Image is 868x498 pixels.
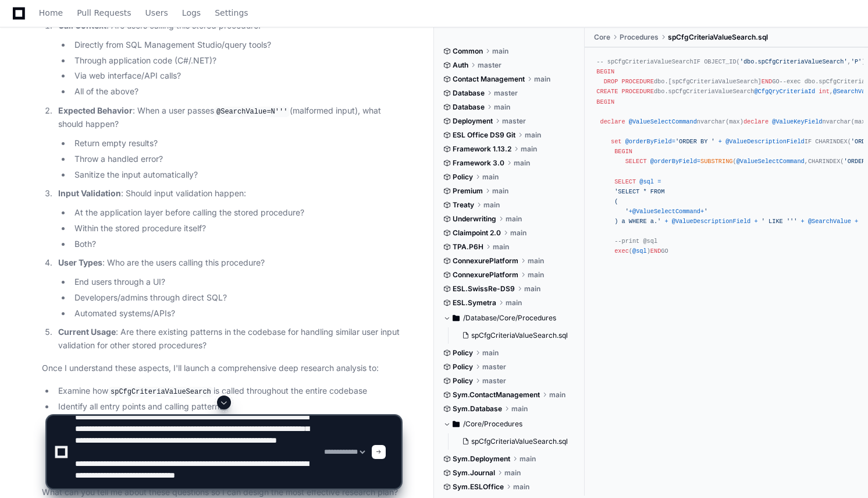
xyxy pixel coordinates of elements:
span: main [482,172,499,182]
span: @ValueKeyField [772,118,822,125]
span: @sql [632,248,647,255]
span: SUBSTRING [700,158,732,165]
span: @SearchValue [808,218,851,225]
span: master [482,362,506,372]
span: Pull Requests [77,9,131,16]
li: Through application code (C#/.NET)? [71,54,401,68]
span: Treaty [453,200,474,210]
span: -- spCfgCriteriaValueSearch [596,58,693,65]
span: main [510,228,527,238]
span: = [657,178,661,185]
span: main [528,270,544,280]
span: main [506,298,522,308]
span: --print @sql [614,238,657,245]
span: + [801,218,805,225]
span: master [494,89,518,98]
span: master [482,376,506,386]
span: main [494,103,510,112]
span: ESL.SwissRe-DS9 [453,284,515,294]
span: + [664,218,668,225]
span: declare [744,118,769,125]
li: Via web interface/API calls? [71,69,401,83]
span: Common [453,47,483,56]
span: main [528,256,544,266]
p: : Who are the users calling this procedure? [58,256,401,270]
span: Underwriting [453,214,496,224]
span: PROCEDURE [621,88,653,95]
svg: Directory [453,311,460,325]
span: Claimpoint 2.0 [453,228,501,238]
span: 'dbo.spCfgCriteriaValueSearch' [740,58,848,65]
span: spCfgCriteriaValueSearch.sql [668,33,768,42]
span: Database [453,89,485,98]
span: Contact Management [453,75,525,84]
span: @orderByField [625,138,672,145]
span: Procedures [620,33,659,42]
span: Settings [215,9,248,16]
li: End users through a UI? [71,276,401,289]
div: IF OBJECT_ID( , ) dbo.[spCfgCriteriaValueSearch] GO dbo.spCfgCriteriaValueSearch , nvarchar(max) ... [596,57,856,257]
span: main [534,75,550,84]
span: Policy [453,362,473,372]
span: Sym.ContactManagement [453,390,540,400]
span: main [525,130,541,140]
span: + [754,218,757,225]
span: Database [453,103,485,112]
span: BEGIN [614,148,632,155]
span: Premium [453,186,483,196]
span: Logs [182,9,201,16]
span: main [521,144,537,154]
li: Examine how is called throughout the entire codebase [55,384,401,398]
span: END [762,78,772,85]
span: PROCEDURE [621,78,653,85]
span: main [506,214,522,224]
code: spCfgCriteriaValueSearch [108,387,214,397]
span: TPA.P6H [453,242,483,252]
li: Developers/admins through direct SQL? [71,291,401,305]
span: @ValueSelectCommand [629,118,697,125]
span: + [718,138,722,145]
span: ConnexurePlatform [453,270,518,280]
li: Within the stored procedure itself? [71,222,401,235]
span: = [697,158,700,165]
strong: Current Usage [58,327,116,337]
span: main [514,158,530,168]
span: Policy [453,376,473,386]
span: master [478,61,501,70]
button: spCfgCriteriaValueSearch.sql [457,327,569,344]
span: + [700,208,704,215]
li: Directly from SQL Management Studio/query tools? [71,38,401,52]
span: SELECT [614,178,636,185]
span: main [483,200,500,210]
span: Core [594,33,610,42]
span: Users [145,9,168,16]
p: Once I understand these aspects, I'll launch a comprehensive deep research analysis to: [42,362,401,375]
span: @ValueDescriptionField [725,138,805,145]
span: @ValueSelectCommand [737,158,805,165]
span: @ValueDescriptionField [672,218,751,225]
span: = [672,138,675,145]
span: set [611,138,621,145]
span: Framework 3.0 [453,158,504,168]
span: Framework 1.13.2 [453,144,511,154]
button: /Database/Core/Procedures [443,309,576,327]
span: Policy [453,172,473,182]
li: All of the above? [71,85,401,98]
p: : Should input validation happen: [58,187,401,200]
span: SELECT [625,158,647,165]
span: int [819,88,829,95]
span: master [502,116,526,126]
code: @SearchValue=N''' [214,107,290,117]
span: exec [614,248,629,255]
li: Return empty results? [71,137,401,150]
span: @CfgQryCriteriaId [754,88,815,95]
span: declare [600,118,625,125]
span: + [855,218,858,225]
span: spCfgCriteriaValueSearch.sql [471,331,568,340]
span: main [493,242,509,252]
span: @sql [639,178,654,185]
span: main [492,47,508,56]
span: @orderByField [650,158,697,165]
li: Sanitize the input automatically? [71,168,401,182]
span: Home [39,9,63,16]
